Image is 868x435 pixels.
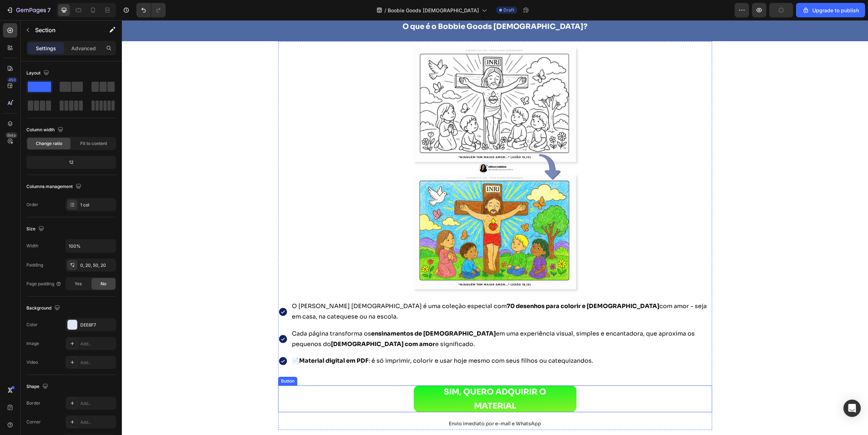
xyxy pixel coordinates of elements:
[26,359,38,366] div: Video
[170,337,471,344] span: 📄 : é só imprimir, colorir e usar hoje mesmo com seus filhos ou catequizandos.
[80,400,114,407] div: Add...
[26,281,61,287] div: Page padding
[170,282,585,300] span: O [PERSON_NAME] [DEMOGRAPHIC_DATA] é uma coleção especial com com amor - seja em casa, na cateque...
[3,3,54,17] button: 7
[384,7,386,14] span: /
[26,182,83,192] div: Columns management
[26,400,41,406] div: Border
[26,262,43,268] div: Padding
[327,400,419,406] span: Envio imediato por e-mail e WhatsApp
[35,26,94,34] p: Section
[388,7,479,14] span: Boobie Goods [DEMOGRAPHIC_DATA]
[209,320,313,328] strong: [DEMOGRAPHIC_DATA] com amor
[503,7,514,13] span: Draft
[80,202,114,208] div: 1 col
[283,21,464,276] img: gempages_576765166415250171-0449b48a-05a6-4173-a3e9-b6633984ebd9.webp
[26,419,41,425] div: Corner
[26,125,65,135] div: Column width
[26,321,38,328] div: Color
[7,77,17,83] div: 450
[80,419,114,426] div: Add...
[80,322,114,328] div: DEE6F7
[26,201,38,208] div: Order
[36,44,56,52] p: Settings
[80,341,114,347] div: Add...
[26,68,51,78] div: Layout
[843,400,861,417] div: Open Intercom Messenger
[26,382,50,392] div: Shape
[101,281,106,287] span: No
[136,3,166,17] div: Undo/Redo
[158,358,174,364] div: Button
[47,6,51,14] p: 7
[122,20,868,435] iframe: Design area
[71,44,96,52] p: Advanced
[281,2,465,11] strong: O que é o Bobbie Goods [DEMOGRAPHIC_DATA]?​
[80,359,114,366] div: Add...
[26,303,61,313] div: Background
[796,3,865,17] button: Upgrade to publish
[80,262,114,269] div: 0, 20, 50, 20
[80,140,107,147] span: Fit to content
[170,310,573,328] span: Cada página transforma os em uma experiência visual, simples e encantadora, que aproxima os peque...
[177,337,247,344] strong: Material digital em PDF
[26,243,38,249] div: Width
[28,157,115,167] div: 12
[75,281,82,287] span: Yes
[385,282,537,290] strong: 70 desenhos para colorir e [DEMOGRAPHIC_DATA]
[249,310,374,317] strong: ensinamentos de [DEMOGRAPHIC_DATA]
[802,7,859,14] div: Upgrade to publish
[26,224,46,234] div: Size
[26,340,39,347] div: Image
[36,140,62,147] span: Change ratio
[305,364,442,393] p: SIM, QUERO ADQUIRIR O MATERIAL
[66,239,116,252] input: Auto
[292,365,455,392] a: SIM, QUERO ADQUIRIR O MATERIAL
[5,132,17,138] div: Beta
